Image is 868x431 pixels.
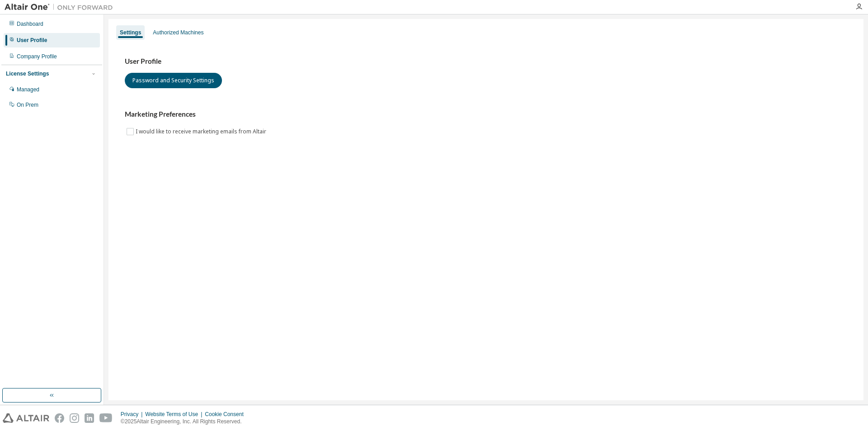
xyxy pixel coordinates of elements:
img: youtube.svg [99,413,113,423]
button: Password and Security Settings [125,73,222,88]
div: Managed [17,86,39,93]
p: © 2025 Altair Engineering, Inc. All Rights Reserved. [121,418,249,426]
div: Privacy [121,411,145,418]
img: Altair One [5,3,118,12]
div: Authorized Machines [153,29,203,36]
img: instagram.svg [70,413,79,423]
div: User Profile [17,37,47,44]
div: License Settings [6,70,49,77]
h3: Marketing Preferences [125,110,847,119]
img: altair_logo.svg [3,413,49,423]
div: Cookie Consent [205,411,249,418]
div: Dashboard [17,20,43,28]
img: linkedin.svg [85,413,94,423]
div: On Prem [17,101,38,109]
h3: User Profile [125,57,847,66]
div: Company Profile [17,53,57,60]
img: facebook.svg [55,413,64,423]
label: I would like to receive marketing emails from Altair [136,126,268,137]
div: Website Terms of Use [145,411,205,418]
div: Settings [120,29,141,36]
